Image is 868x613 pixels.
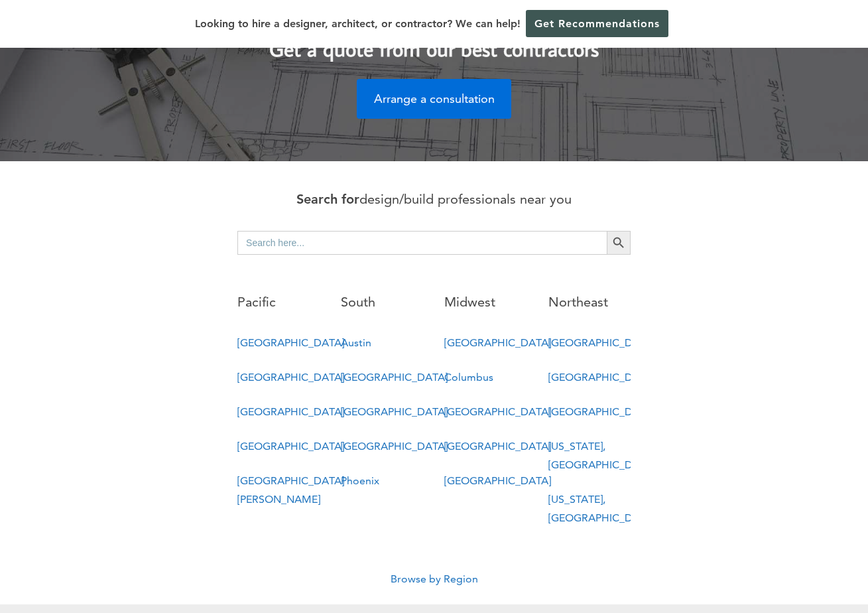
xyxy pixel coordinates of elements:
[237,231,607,255] input: Search here...
[391,573,478,585] a: Browse by Region
[296,191,359,207] strong: Search for
[444,440,551,452] a: [GEOGRAPHIC_DATA]
[341,405,448,418] a: [GEOGRAPHIC_DATA]
[548,405,655,418] a: [GEOGRAPHIC_DATA]
[548,440,655,471] a: [US_STATE], [GEOGRAPHIC_DATA]
[444,291,527,314] p: Midwest
[548,291,631,314] p: Northeast
[237,371,344,383] a: [GEOGRAPHIC_DATA]
[237,336,344,349] a: [GEOGRAPHIC_DATA]
[357,79,512,119] a: Arrange a consultation
[526,10,668,37] a: Get Recommendations
[341,371,448,383] a: [GEOGRAPHIC_DATA]
[444,336,551,349] a: [GEOGRAPHIC_DATA]
[237,405,344,418] a: [GEOGRAPHIC_DATA]
[548,371,655,383] a: [GEOGRAPHIC_DATA]
[237,440,344,452] a: [GEOGRAPHIC_DATA]
[341,474,379,487] a: Phoenix
[341,440,448,452] a: [GEOGRAPHIC_DATA]
[444,371,493,383] a: Columbus
[237,188,631,211] p: design/build professionals near you
[444,474,551,487] a: [GEOGRAPHIC_DATA]
[611,236,626,250] svg: Search
[444,405,551,418] a: [GEOGRAPHIC_DATA]
[341,291,423,314] p: South
[548,493,655,524] a: [US_STATE], [GEOGRAPHIC_DATA]
[341,336,371,349] a: Austin
[237,291,320,314] p: Pacific
[237,474,344,506] a: [GEOGRAPHIC_DATA][PERSON_NAME]
[548,336,655,349] a: [GEOGRAPHIC_DATA]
